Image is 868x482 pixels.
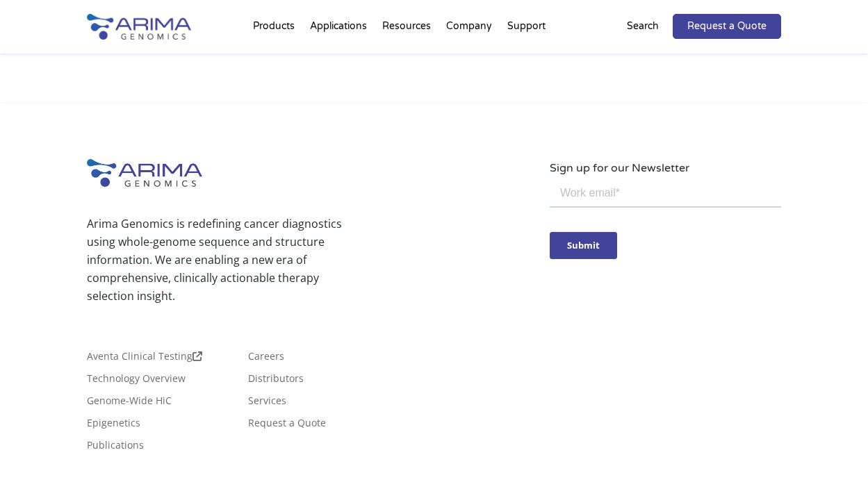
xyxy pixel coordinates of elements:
a: Distributors [248,374,304,389]
a: Technology Overview [87,374,186,389]
a: Genome-Wide HiC [87,396,172,411]
a: Services [248,396,286,411]
a: Aventa Clinical Testing [87,351,202,367]
a: Publications [87,440,144,456]
a: Request a Quote [248,418,326,433]
p: Sign up for our Newsletter [550,159,781,177]
iframe: Form 0 [550,177,781,268]
a: Request a Quote [673,14,781,39]
iframe: Chat Widget [799,415,868,482]
img: Arima-Genomics-logo [87,159,203,188]
p: Arima Genomics is redefining cancer diagnostics using whole-genome sequence and structure informa... [87,215,365,305]
a: Careers [248,351,284,367]
a: Epigenetics [87,418,140,433]
p: Search [627,17,659,35]
img: Arima-Genomics-logo [87,14,191,40]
